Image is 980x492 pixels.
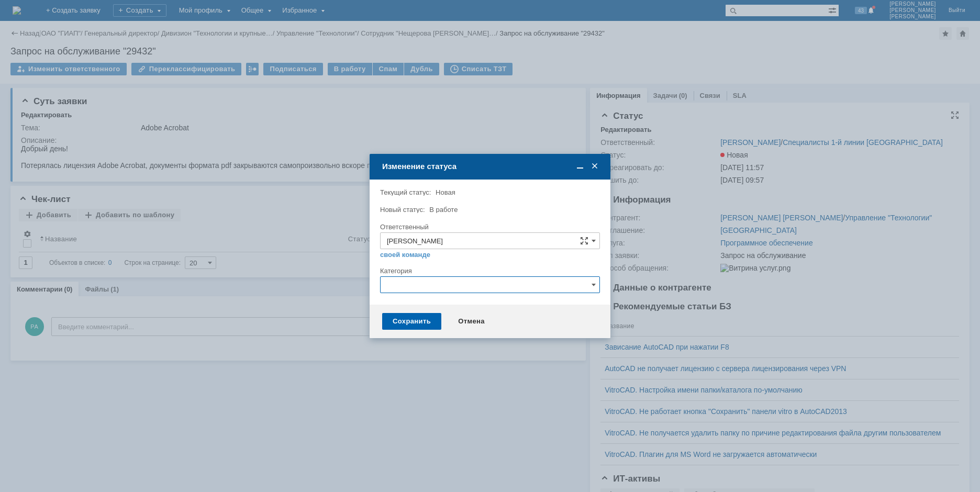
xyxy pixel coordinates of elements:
label: Текущий статус: [380,188,431,196]
div: Изменение статуса [382,162,600,171]
div: Ответственный [380,223,598,230]
a: своей команде [380,251,430,259]
span: Закрыть [589,162,600,171]
label: Новый статус: [380,206,425,214]
span: В работе [429,206,458,214]
span: Новая [436,188,455,196]
div: Категория [380,267,598,274]
span: Сложная форма [580,237,588,245]
span: Свернуть (Ctrl + M) [575,162,585,171]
